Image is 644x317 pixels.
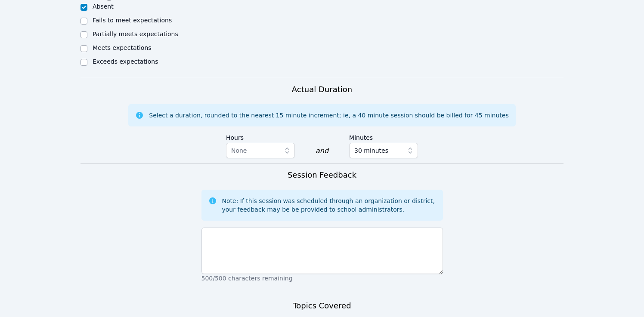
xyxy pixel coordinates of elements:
[288,169,356,181] h3: Session Feedback
[93,44,152,51] label: Meets expectations
[93,58,158,65] label: Exceeds expectations
[149,111,508,120] div: Select a duration, rounded to the nearest 15 minute increment; ie, a 40 minute session should be ...
[349,143,418,158] button: 30 minutes
[93,31,178,37] label: Partially meets expectations
[226,143,295,158] button: None
[293,300,351,312] h3: Topics Covered
[292,83,352,95] h3: Actual Duration
[201,274,443,283] p: 500/500 characters remaining
[222,197,436,214] div: Note: If this session was scheduled through an organization or district, your feedback may be be ...
[226,130,295,143] label: Hours
[316,146,328,156] div: and
[349,130,418,143] label: Minutes
[93,17,172,24] label: Fails to meet expectations
[354,145,388,156] span: 30 minutes
[93,3,114,10] label: Absent
[231,147,247,154] span: None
